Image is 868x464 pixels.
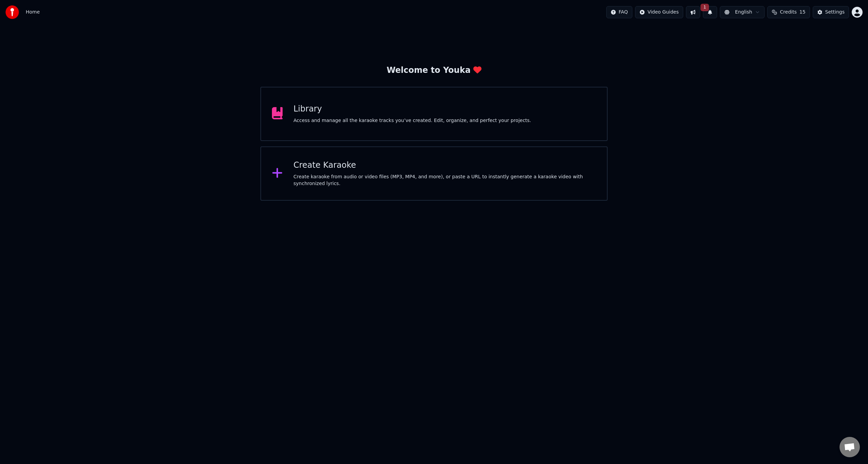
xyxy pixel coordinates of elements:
[800,9,806,16] span: 15
[294,160,596,171] div: Create Karaoke
[767,6,810,18] button: Credits15
[635,6,683,18] button: Video Guides
[703,6,717,18] button: 1
[294,104,531,115] div: Library
[387,65,481,76] div: Welcome to Youka
[5,5,19,19] img: youka
[606,6,632,18] button: FAQ
[26,9,40,16] span: Home
[780,9,796,16] span: Credits
[813,6,849,18] button: Settings
[294,117,531,124] div: Access and manage all the karaoke tracks you’ve created. Edit, organize, and perfect your projects.
[701,4,709,11] span: 1
[825,9,845,16] div: Settings
[294,174,596,187] div: Create karaoke from audio or video files (MP3, MP4, and more), or paste a URL to instantly genera...
[26,9,40,16] nav: breadcrumb
[840,437,860,457] a: Open chat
